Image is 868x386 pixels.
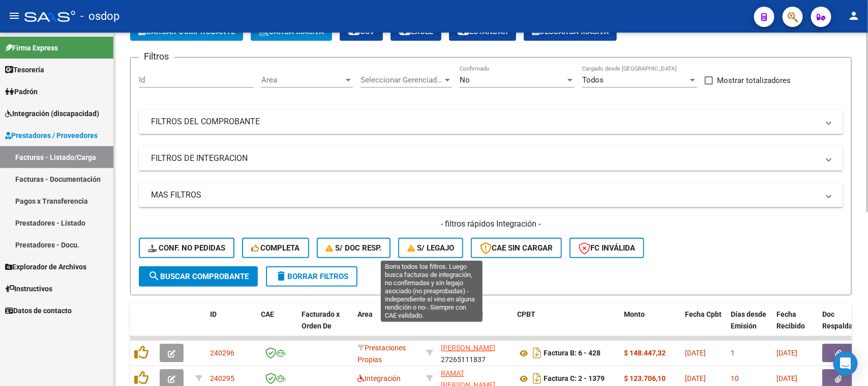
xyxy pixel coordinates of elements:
span: Completa [251,243,300,253]
strong: $ 123.706,10 [624,374,666,382]
span: Area [261,75,344,85]
datatable-header-cell: CAE [257,304,297,348]
datatable-header-cell: Facturado x Orden De [297,304,353,348]
datatable-header-cell: Monto [620,304,681,348]
span: Prestadores / Proveedores [5,130,98,141]
span: Buscar Comprobante [148,272,249,281]
span: CPBT [517,310,535,318]
div: 27265111837 [441,342,509,364]
span: Integración (discapacidad) [5,108,99,119]
span: FC Inválida [579,243,635,253]
span: CSV [348,27,375,36]
strong: $ 148.447,32 [624,349,666,357]
span: Firma Express [5,42,58,53]
button: S/ legajo [398,238,463,258]
button: Conf. no pedidas [139,238,234,258]
mat-panel-title: FILTROS DEL COMPROBANTE [151,116,819,127]
span: [DATE] [776,374,797,382]
span: CAE SIN CARGAR [480,243,553,253]
span: Monto [624,310,645,318]
span: CAE [261,310,274,318]
span: 240296 [210,349,234,357]
span: Tesorería [5,64,44,75]
button: S/ Doc Resp. [317,238,391,258]
span: [DATE] [776,349,797,357]
span: 1 [731,349,735,357]
button: CAE SIN CARGAR [471,238,562,258]
span: 240295 [210,374,234,382]
strong: Factura C: 2 - 1379 [544,375,605,383]
span: Todos [582,75,604,85]
span: Prestaciones Propias [357,344,406,364]
strong: Factura B: 6 - 428 [544,349,601,357]
span: Doc Respaldatoria [822,310,868,330]
span: - osdop [80,5,119,27]
span: Instructivos [5,283,52,294]
mat-expansion-panel-header: MAS FILTROS [139,183,843,207]
datatable-header-cell: Fecha Cpbt [681,304,727,348]
datatable-header-cell: Area [353,304,422,348]
mat-icon: menu [8,10,20,22]
datatable-header-cell: Razón Social [437,304,513,348]
span: No [460,75,470,85]
span: Fecha Cpbt [685,310,722,318]
i: Descargar documento [530,345,544,361]
span: Razón Social [441,310,483,318]
span: Días desde Emisión [731,310,766,330]
mat-expansion-panel-header: FILTROS DE INTEGRACION [139,146,843,171]
span: 10 [731,374,739,382]
span: Borrar Filtros [275,272,348,281]
span: EXCEL [399,27,433,36]
span: Datos de contacto [5,305,72,316]
span: Facturado x Orden De [302,310,340,330]
span: Mostrar totalizadores [717,74,791,87]
datatable-header-cell: Fecha Recibido [772,304,818,348]
div: Open Intercom Messenger [833,351,858,376]
button: Completa [242,238,309,258]
span: Integración [357,374,401,382]
span: Seleccionar Gerenciador [361,75,443,85]
h3: Filtros [139,49,174,64]
mat-panel-title: MAS FILTROS [151,189,819,201]
span: Conf. no pedidas [148,243,225,253]
datatable-header-cell: ID [206,304,257,348]
datatable-header-cell: Días desde Emisión [727,304,772,348]
span: [DATE] [685,349,706,357]
span: Fecha Recibido [776,310,805,330]
datatable-header-cell: CPBT [513,304,620,348]
span: [DATE] [685,374,706,382]
mat-icon: delete [275,270,287,282]
button: FC Inválida [570,238,644,258]
button: Borrar Filtros [266,266,357,287]
mat-panel-title: FILTROS DE INTEGRACION [151,153,819,164]
span: ID [210,310,217,318]
span: Area [357,310,373,318]
span: [PERSON_NAME] [441,344,495,352]
span: Explorador de Archivos [5,261,86,272]
mat-icon: search [148,270,160,282]
span: Estandar [457,27,508,36]
span: S/ Doc Resp. [326,243,382,253]
h4: - filtros rápidos Integración - [139,218,843,230]
button: Buscar Comprobante [139,266,258,287]
mat-expansion-panel-header: FILTROS DEL COMPROBANTE [139,109,843,134]
mat-icon: person [848,10,860,22]
span: S/ legajo [407,243,454,253]
span: Padrón [5,86,38,97]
